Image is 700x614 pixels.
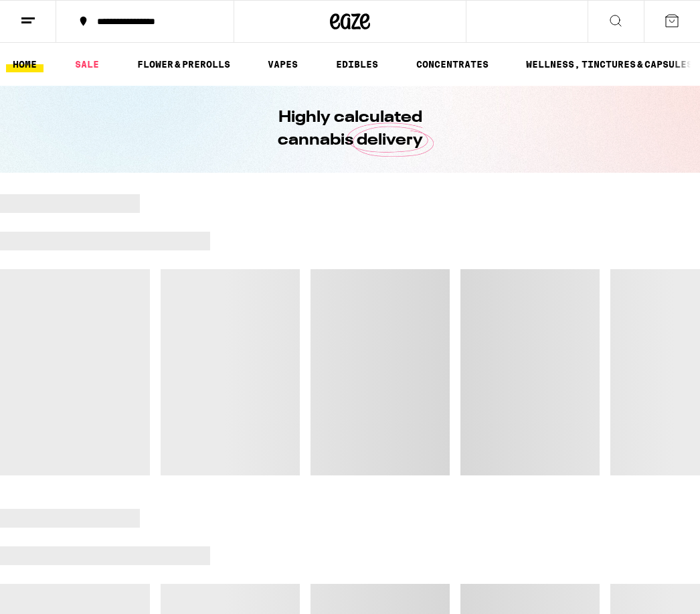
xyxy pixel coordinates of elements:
h1: Highly calculated cannabis delivery [240,106,460,152]
a: FLOWER & PREROLLS [130,56,237,72]
a: HOME [6,56,43,72]
a: WELLNESS, TINCTURES & CAPSULES [519,56,699,72]
iframe: Opens a widget where you can find more information [614,574,687,607]
a: VAPES [261,56,304,72]
a: SALE [68,56,106,72]
a: CONCENTRATES [410,56,495,72]
a: EDIBLES [329,56,385,72]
